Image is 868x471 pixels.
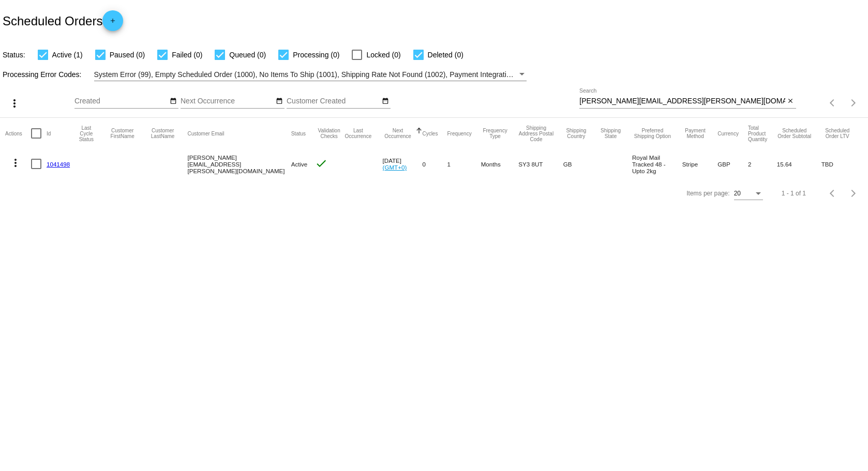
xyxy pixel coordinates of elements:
[291,130,306,136] button: Change sorting for Status
[598,128,623,139] button: Change sorting for ShippingState
[822,93,843,113] button: Previous page
[734,190,763,197] mat-select: Items per page:
[843,183,864,204] button: Next page
[383,128,413,139] button: Change sorting for NextOccurrenceUtc
[518,125,553,142] button: Change sorting for ShippingPostcode
[5,118,31,149] mat-header-cell: Actions
[147,128,178,139] button: Change sorting for CustomerLastName
[734,190,741,197] span: 20
[717,130,739,136] button: Change sorting for CurrencyIso
[8,97,21,110] mat-icon: more_vert
[315,118,343,149] mat-header-cell: Validation Checks
[383,149,423,179] mat-cell: [DATE]
[422,149,447,179] mat-cell: 0
[74,97,168,105] input: Created
[428,49,463,61] span: Deleted (0)
[843,93,864,113] button: Next page
[3,10,123,31] h2: Scheduled Orders
[785,96,796,107] button: Clear
[383,164,407,171] a: (GMT+0)
[782,190,806,197] div: 1 - 1 of 1
[3,51,25,59] span: Status:
[229,49,266,61] span: Queued (0)
[293,49,339,61] span: Processing (0)
[343,128,373,139] button: Change sorting for LastOccurrenceUtc
[291,161,308,168] span: Active
[579,97,785,105] input: Search
[518,149,563,179] mat-cell: SY3 8UT
[563,128,589,139] button: Change sorting for ShippingCountry
[382,97,389,105] mat-icon: date_range
[447,130,471,136] button: Change sorting for Frequency
[75,125,97,142] button: Change sorting for LastProcessingCycleId
[632,149,682,179] mat-cell: Royal Mail Tracked 48 - Upto 2kg
[481,149,519,179] mat-cell: Months
[9,157,22,169] mat-icon: more_vert
[187,130,224,136] button: Change sorting for CustomerEmail
[686,190,729,197] div: Items per page:
[47,130,51,136] button: Change sorting for Id
[110,49,145,61] span: Paused (0)
[170,97,177,105] mat-icon: date_range
[822,183,843,204] button: Previous page
[276,97,283,105] mat-icon: date_range
[632,128,673,139] button: Change sorting for PreferredShippingOption
[181,97,274,105] input: Next Occurrence
[717,149,748,179] mat-cell: GBP
[682,128,709,139] button: Change sorting for PaymentMethod.Type
[172,49,202,61] span: Failed (0)
[563,149,598,179] mat-cell: GB
[47,161,70,168] a: 1041498
[287,97,380,105] input: Customer Created
[52,49,83,61] span: Active (1)
[3,70,82,79] span: Processing Error Codes:
[366,49,400,61] span: Locked (0)
[447,149,481,179] mat-cell: 1
[481,128,510,139] button: Change sorting for FrequencyType
[821,149,863,179] mat-cell: TBD
[787,97,794,105] mat-icon: close
[777,128,812,139] button: Change sorting for Subtotal
[748,118,777,149] mat-header-cell: Total Product Quantity
[748,149,777,179] mat-cell: 2
[107,128,138,139] button: Change sorting for CustomerFirstName
[777,149,821,179] mat-cell: 15.64
[315,157,327,170] mat-icon: check
[682,149,718,179] mat-cell: Stripe
[107,17,119,29] mat-icon: add
[94,68,527,81] mat-select: Filter by Processing Error Codes
[187,149,291,179] mat-cell: [PERSON_NAME][EMAIL_ADDRESS][PERSON_NAME][DOMAIN_NAME]
[821,128,854,139] button: Change sorting for LifetimeValue
[422,130,438,136] button: Change sorting for Cycles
